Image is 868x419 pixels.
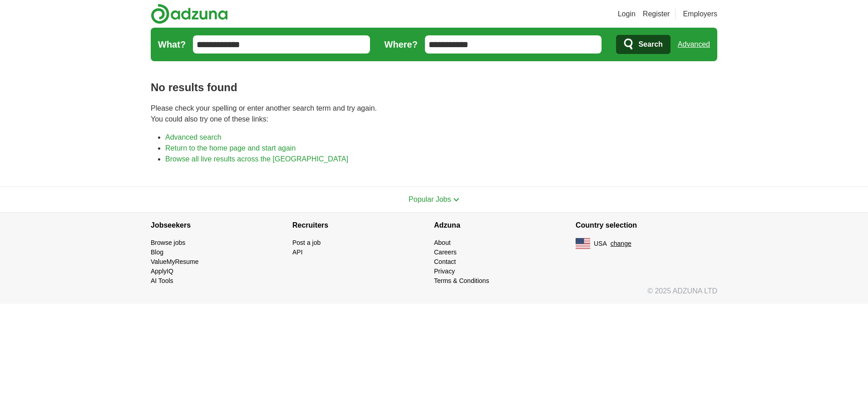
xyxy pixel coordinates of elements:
[616,35,670,54] button: Search
[434,239,451,246] a: About
[434,258,456,265] a: Contact
[576,238,590,249] img: US flag
[409,195,451,203] span: Popular Jobs
[678,35,710,54] a: Advanced
[618,9,636,19] a: Login
[151,248,163,256] a: Blog
[151,268,173,275] a: ApplyIQ
[151,4,228,24] img: Adzuna logo
[643,9,670,19] a: Register
[453,198,459,202] img: toggle icon
[165,155,348,163] a: Browse all live results across the [GEOGRAPHIC_DATA]
[611,239,631,248] button: change
[151,258,199,265] a: ValueMyResume
[594,239,607,248] span: USA
[434,277,489,284] a: Terms & Conditions
[638,35,662,54] span: Search
[143,286,725,304] div: © 2025 ADZUNA LTD
[576,213,717,238] h4: Country selection
[434,268,455,275] a: Privacy
[151,103,717,125] p: Please check your spelling or enter another search term and try again. You could also try one of ...
[385,38,418,51] label: Where?
[292,248,303,256] a: API
[151,277,173,284] a: AI Tools
[165,133,222,141] a: Advanced search
[434,248,457,256] a: Careers
[165,144,296,152] a: Return to the home page and start again
[151,79,717,96] h1: No results found
[292,239,321,246] a: Post a job
[158,38,186,51] label: What?
[683,9,717,19] a: Employers
[151,239,185,246] a: Browse jobs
